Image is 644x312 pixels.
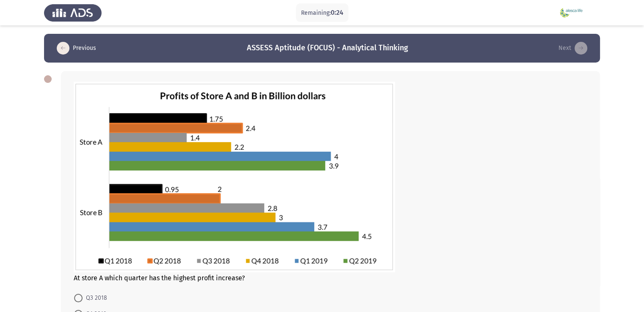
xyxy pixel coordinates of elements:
[44,1,102,25] img: Assess Talent Management logo
[54,41,99,55] button: load previous page
[74,82,395,272] img: NzAxYmI5OGMtMGI1Ny00MzljLWE3YTEtMjI1ZTNmMDE2OWIyMTY3NzE1Mzc5MzM1OA==.png
[74,82,587,282] div: At store A which quarter has the highest profit increase?
[247,43,408,53] h3: ASSESS Aptitude (FOCUS) - Analytical Thinking
[542,1,600,25] img: Assessment logo of alescalife Focus 4 -60/10 Module Assessment Feb 23
[301,8,343,18] p: Remaining:
[331,8,343,16] span: 0:24
[83,293,107,303] span: Q3 2018
[556,41,590,55] button: load next page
